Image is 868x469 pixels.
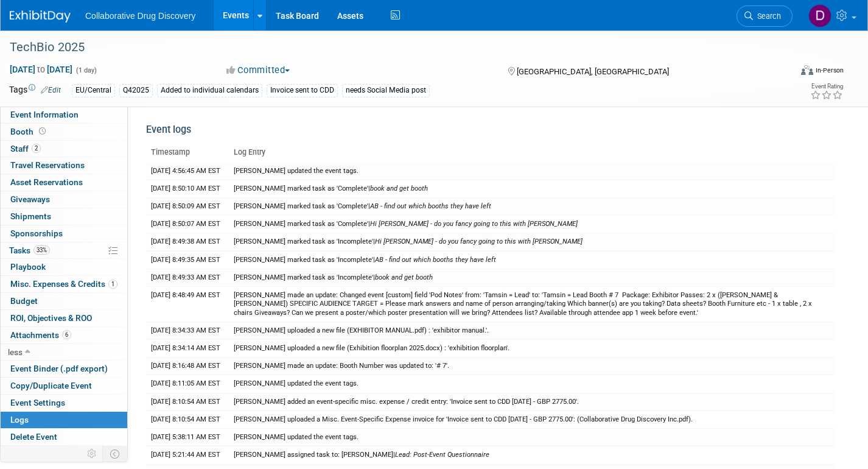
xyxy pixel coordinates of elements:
[146,123,835,143] div: Event logs
[146,446,229,464] td: [DATE] 5:21:44 AM EST
[810,83,843,90] div: Event Rating
[146,163,229,180] td: [DATE] 4:56:45 AM EST
[1,276,127,292] a: Misc. Expenses & Credits1
[146,233,229,251] td: [DATE] 8:49:38 AM EST
[146,251,229,269] td: [DATE] 8:49:35 AM EST
[229,233,835,251] td: [PERSON_NAME] marked task as 'Incomplete'
[373,273,433,281] span: |
[10,177,83,187] span: Asset Reservations
[10,330,71,340] span: Attachments
[1,174,127,191] a: Asset Reservations
[375,273,433,281] i: book and get booth
[368,220,578,228] span: |
[10,194,50,204] span: Giveaways
[146,429,229,446] td: [DATE] 5:38:11 AM EST
[229,340,835,358] td: [PERSON_NAME] uploaded a new file (Exhibition floorplan 2025.docx) : 'exhibition floorplan'.
[229,375,835,393] td: [PERSON_NAME] updated the event tags.
[10,144,41,153] span: Staff
[41,86,61,94] a: Edit
[119,84,153,97] div: Q42025
[222,64,295,77] button: Committed
[753,12,781,21] span: Search
[1,259,127,275] a: Playbook
[72,84,115,97] div: EU/Central
[146,287,229,322] td: [DATE] 8:48:49 AM EST
[108,280,117,289] span: 1
[10,228,63,238] span: Sponsorships
[62,330,71,339] span: 6
[370,185,428,192] i: book and get booth
[1,429,127,445] a: Delete Event
[37,127,48,136] span: Booth not reserved yet
[1,124,127,140] a: Booth
[808,4,831,27] img: Daniel Castro
[157,84,262,97] div: Added to individual calendars
[229,180,835,197] td: [PERSON_NAME] marked task as 'Complete'
[10,10,71,23] img: ExhibitDay
[10,127,48,136] span: Booth
[82,446,103,462] td: Personalize Event Tab Strip
[146,216,229,233] td: [DATE] 8:50:07 AM EST
[373,238,583,245] span: |
[1,412,127,428] a: Logs
[1,344,127,361] a: less
[229,393,835,411] td: [PERSON_NAME] added an event-specific misc. expense / credit entry: 'Invoice sent to CDD [DATE] -...
[10,398,65,407] span: Event Settings
[146,375,229,393] td: [DATE] 8:11:05 AM EST
[146,393,229,411] td: [DATE] 8:10:54 AM EST
[1,293,127,309] a: Budget
[267,84,338,97] div: Invoice sent to CDD
[1,242,127,259] a: Tasks33%
[1,378,127,394] a: Copy/Duplicate Event
[1,157,127,174] a: Travel Reservations
[1,361,127,377] a: Event Binder (.pdf export)
[10,211,51,221] span: Shipments
[229,216,835,233] td: [PERSON_NAME] marked task as 'Complete'
[32,144,41,153] span: 2
[8,347,23,357] span: less
[85,11,195,21] span: Collaborative Drug Discovery
[368,185,428,192] span: |
[801,65,813,75] img: Format-Inperson.png
[146,269,229,286] td: [DATE] 8:49:33 AM EST
[10,110,79,119] span: Event Information
[146,322,229,339] td: [DATE] 8:34:33 AM EST
[229,269,835,286] td: [PERSON_NAME] marked task as 'Incomplete'
[10,381,92,390] span: Copy/Duplicate Event
[517,67,669,76] span: [GEOGRAPHIC_DATA], [GEOGRAPHIC_DATA]
[815,66,844,75] div: In-Person
[1,107,127,123] a: Event Information
[229,358,835,375] td: [PERSON_NAME] made an update: Booth Number was updated to: '# 7'.
[9,64,73,75] span: [DATE] [DATE]
[229,446,835,464] td: [PERSON_NAME] assigned task to: [PERSON_NAME]
[720,63,844,82] div: Event Format
[370,202,491,210] i: AB - find out which booths they have left
[1,310,127,326] a: ROI, Objectives & ROO
[395,451,489,459] i: Lead: Post-Event Questionnaire
[1,395,127,411] a: Event Settings
[10,296,38,306] span: Budget
[229,198,835,216] td: [PERSON_NAME] marked task as 'Complete'
[10,415,29,425] span: Logs
[393,451,489,459] span: |
[10,364,108,373] span: Event Binder (.pdf export)
[75,66,97,74] span: (1 day)
[342,84,430,97] div: needs Social Media post
[10,262,46,272] span: Playbook
[10,313,92,323] span: ROI, Objectives & ROO
[146,411,229,428] td: [DATE] 8:10:54 AM EST
[10,432,57,442] span: Delete Event
[9,83,61,97] td: Tags
[146,358,229,375] td: [DATE] 8:16:48 AM EST
[737,5,793,27] a: Search
[1,208,127,225] a: Shipments
[146,180,229,197] td: [DATE] 8:50:10 AM EST
[229,251,835,269] td: [PERSON_NAME] marked task as 'Incomplete'
[35,65,47,74] span: to
[229,287,835,322] td: [PERSON_NAME] made an update: Changed event [custom] field 'Pod Notes' from: 'Tamsin = Lead' to: ...
[1,191,127,208] a: Giveaways
[5,37,772,58] div: TechBio 2025
[229,163,835,180] td: [PERSON_NAME] updated the event tags.
[10,279,117,289] span: Misc. Expenses & Credits
[229,429,835,446] td: [PERSON_NAME] updated the event tags.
